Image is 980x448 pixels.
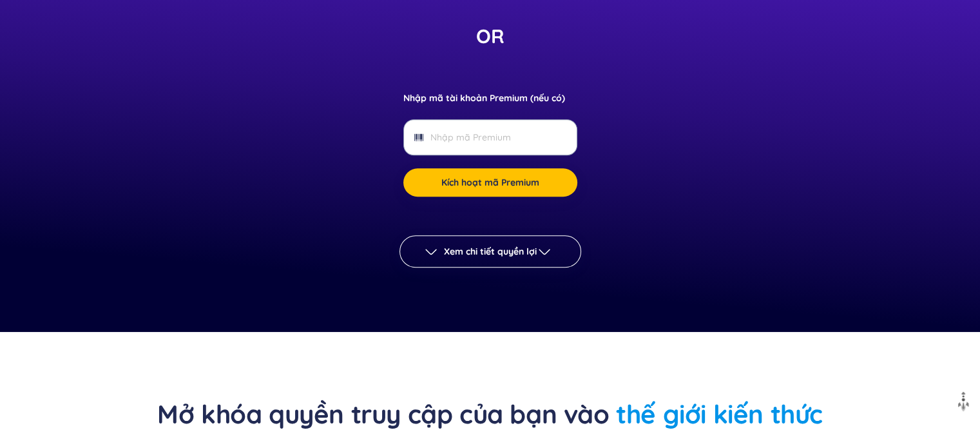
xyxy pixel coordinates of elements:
[64,21,916,52] div: OR
[953,391,974,412] img: to top
[430,130,549,144] input: Nhập mã Premium
[414,133,423,142] span: barcode
[441,176,539,189] span: Kích hoạt mã Premium
[403,91,565,105] p: Nhập mã tài khoản Premium (nếu có)
[399,235,581,268] button: Xem chi tiết quyền lợi
[403,168,577,197] button: Kích hoạt mã Premium
[444,245,537,258] span: Xem chi tiết quyền lợi
[616,398,823,430] span: thế giới kiến thức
